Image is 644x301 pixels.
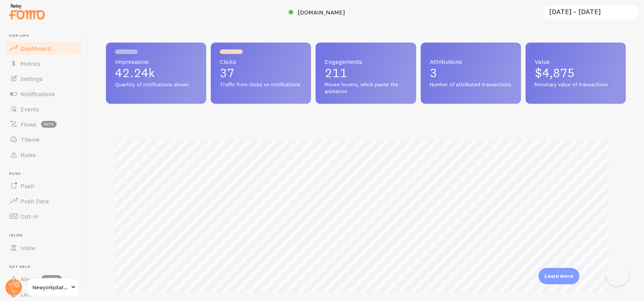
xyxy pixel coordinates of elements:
[9,171,83,176] span: Push
[41,275,62,283] span: 1 new
[21,197,49,205] span: Push Data
[5,41,83,56] a: Dashboard
[220,59,302,65] span: Clicks
[9,33,83,38] span: Pop-ups
[538,268,579,284] div: Learn more
[21,212,38,220] span: Opt-In
[325,67,407,79] p: 211
[325,59,407,65] span: Engagements
[220,67,302,79] p: 37
[535,81,617,88] span: Monetary value of transactions
[21,75,43,82] span: Settings
[5,71,83,86] a: Settings
[5,178,83,193] a: Push
[545,272,573,280] p: Learn more
[5,101,83,117] a: Events
[21,60,40,67] span: Metrics
[27,278,79,296] a: Newyorkpilates
[21,244,35,252] span: Inline
[9,265,83,269] span: Get Help
[535,59,617,65] span: Value
[115,59,197,65] span: Impressions
[21,136,39,143] span: Theme
[21,151,36,158] span: Rules
[5,271,83,287] a: Alerts 1 new
[21,275,37,283] span: Alerts
[430,81,512,88] span: Number of attributed transactions
[115,67,197,79] p: 42.24k
[21,90,55,98] span: Notifications
[220,81,302,88] span: Traffic from clicks on notifications
[9,233,83,238] span: Inline
[21,120,36,128] span: Flows
[606,263,629,286] iframe: Help Scout Beacon - Open
[325,81,407,95] span: Mouse hovers, which pause the animation
[21,182,34,190] span: Push
[5,209,83,224] a: Opt-In
[5,86,83,101] a: Notifications
[430,59,512,65] span: Attributions
[21,44,51,52] span: Dashboard
[115,81,197,88] span: Quantity of notifications shown
[5,56,83,71] a: Metrics
[8,2,46,21] img: fomo-relay-logo-orange.svg
[5,147,83,162] a: Rules
[5,193,83,209] a: Push Data
[430,67,512,79] p: 3
[5,240,83,255] a: Inline
[5,132,83,147] a: Theme
[33,283,69,292] span: Newyorkpilates
[5,117,83,132] a: Flows beta
[41,121,57,128] span: beta
[21,105,39,113] span: Events
[535,65,575,80] span: $4,875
